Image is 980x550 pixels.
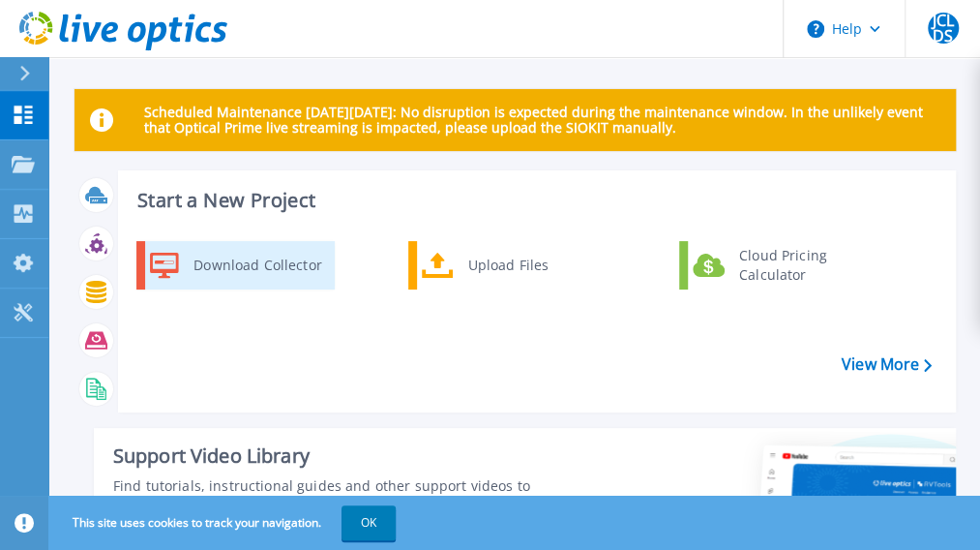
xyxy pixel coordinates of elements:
[144,105,940,136] p: Scheduled Maintenance [DATE][DATE]: No disruption is expected during the maintenance window. In t...
[928,13,959,44] span: JCLDS
[113,476,557,535] div: Find tutorials, instructional guides and other support videos to help you make the most of your L...
[459,246,602,285] div: Upload Files
[53,505,396,540] span: This site uses cookies to track your navigation.
[842,355,932,374] a: View More
[729,246,873,285] div: Cloud Pricing Calculator
[184,246,330,285] div: Download Collector
[408,241,607,290] a: Upload Files
[679,241,877,290] a: Cloud Pricing Calculator
[137,190,931,211] h3: Start a New Project
[136,241,335,290] a: Download Collector
[113,443,557,469] div: Support Video Library
[342,505,396,540] button: OK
